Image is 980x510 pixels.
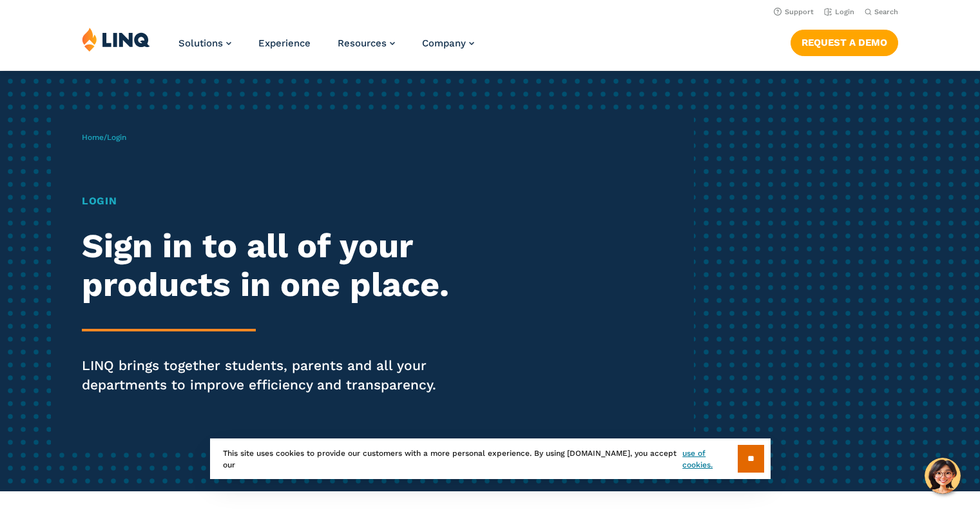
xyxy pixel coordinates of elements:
a: use of cookies. [682,447,737,471]
a: Login [824,8,854,16]
h2: Sign in to all of your products in one place. [82,227,459,304]
button: Open Search Bar [865,7,898,17]
a: Experience [258,37,311,49]
p: LINQ brings together students, parents and all your departments to improve efficiency and transpa... [82,356,459,395]
span: Search [874,8,898,16]
a: Resources [338,37,395,49]
span: Solutions [178,37,223,49]
div: This site uses cookies to provide our customers with a more personal experience. By using [DOMAIN... [210,438,771,479]
a: Solutions [178,37,231,49]
a: Support [774,8,814,16]
nav: Button Navigation [791,27,898,55]
button: Hello, have a question? Let’s chat. [925,458,961,494]
span: Login [107,133,126,142]
span: Resources [338,37,387,49]
a: Request a Demo [791,30,898,55]
nav: Primary Navigation [178,27,474,70]
h1: Login [82,193,459,209]
span: Company [422,37,466,49]
a: Home [82,133,104,142]
img: LINQ | K‑12 Software [82,27,150,52]
span: / [82,133,126,142]
a: Company [422,37,474,49]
